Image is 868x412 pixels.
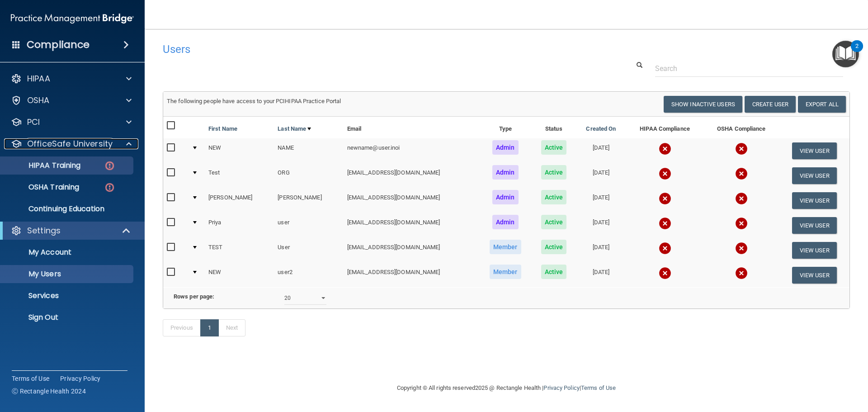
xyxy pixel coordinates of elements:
p: Sign Out [6,313,129,322]
span: Member [490,240,521,254]
img: cross.ca9f0e7f.svg [735,217,748,230]
span: Admin [492,140,519,155]
span: Admin [492,190,519,204]
button: Show Inactive Users [664,96,742,113]
img: cross.ca9f0e7f.svg [735,142,748,155]
span: Admin [492,215,519,229]
a: First Name [208,123,237,134]
a: Terms of Use [12,374,49,383]
p: My Account [6,248,129,257]
p: Services [6,291,129,300]
td: [PERSON_NAME] [205,188,274,213]
img: cross.ca9f0e7f.svg [659,192,671,205]
p: HIPAA Training [6,161,80,170]
td: Test [205,163,274,188]
span: Member [490,265,521,279]
td: [DATE] [576,188,626,213]
p: Continuing Education [6,204,129,213]
th: Email [344,117,479,138]
div: 2 [855,46,859,58]
a: Export All [798,96,846,113]
img: danger-circle.6113f641.png [104,160,115,171]
img: cross.ca9f0e7f.svg [735,242,748,255]
td: user [274,213,343,238]
button: Open Resource Center, 2 new notifications [832,41,859,67]
img: cross.ca9f0e7f.svg [659,242,671,255]
button: View User [792,242,837,259]
span: Active [541,165,567,180]
span: Ⓒ Rectangle Health 2024 [12,387,86,396]
button: View User [792,217,837,234]
th: Status [532,117,576,138]
img: cross.ca9f0e7f.svg [659,267,671,279]
b: Rows per page: [174,293,214,300]
a: OfficeSafe University [11,138,132,149]
span: Active [541,190,567,204]
td: User [274,238,343,263]
a: Created On [586,123,616,134]
span: Active [541,215,567,229]
p: My Users [6,270,129,279]
img: cross.ca9f0e7f.svg [659,217,671,230]
td: [DATE] [576,138,626,163]
img: cross.ca9f0e7f.svg [735,167,748,180]
button: View User [792,267,837,284]
th: OSHA Compliance [703,117,779,138]
span: Active [541,140,567,155]
img: cross.ca9f0e7f.svg [659,167,671,180]
a: Settings [11,225,131,236]
img: PMB logo [11,9,134,28]
td: newname@user.inoi [344,138,479,163]
td: ORG [274,163,343,188]
td: NAME [274,138,343,163]
td: [EMAIL_ADDRESS][DOMAIN_NAME] [344,188,479,213]
td: [DATE] [576,163,626,188]
a: OSHA [11,95,132,106]
td: [DATE] [576,263,626,287]
span: Admin [492,165,519,180]
p: OSHA Training [6,183,79,192]
p: OSHA [27,95,50,106]
span: Active [541,240,567,254]
td: [EMAIL_ADDRESS][DOMAIN_NAME] [344,163,479,188]
h4: Users [163,43,558,55]
td: [EMAIL_ADDRESS][DOMAIN_NAME] [344,238,479,263]
img: danger-circle.6113f641.png [104,182,115,193]
th: HIPAA Compliance [626,117,703,138]
td: Priya [205,213,274,238]
a: Next [218,319,245,336]
td: [DATE] [576,238,626,263]
button: View User [792,167,837,184]
button: View User [792,142,837,159]
span: Active [541,265,567,279]
img: cross.ca9f0e7f.svg [735,192,748,205]
h4: Compliance [27,38,90,51]
td: [PERSON_NAME] [274,188,343,213]
a: Privacy Policy [60,374,101,383]
button: View User [792,192,837,209]
a: 1 [200,319,219,336]
td: TEST [205,238,274,263]
th: Type [479,117,532,138]
span: The following people have access to your PCIHIPAA Practice Portal [167,98,341,104]
td: [EMAIL_ADDRESS][DOMAIN_NAME] [344,263,479,287]
td: user2 [274,263,343,287]
p: Settings [27,225,61,236]
input: Search [655,60,843,77]
td: NEW [205,138,274,163]
a: Terms of Use [581,384,616,391]
p: PCI [27,117,40,128]
a: Previous [163,319,201,336]
a: HIPAA [11,73,132,84]
img: cross.ca9f0e7f.svg [659,142,671,155]
a: Last Name [278,123,311,134]
img: cross.ca9f0e7f.svg [735,267,748,279]
td: [EMAIL_ADDRESS][DOMAIN_NAME] [344,213,479,238]
a: Privacy Policy [543,384,579,391]
p: OfficeSafe University [27,138,113,149]
button: Create User [745,96,796,113]
a: PCI [11,117,132,128]
td: [DATE] [576,213,626,238]
td: NEW [205,263,274,287]
p: HIPAA [27,73,50,84]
